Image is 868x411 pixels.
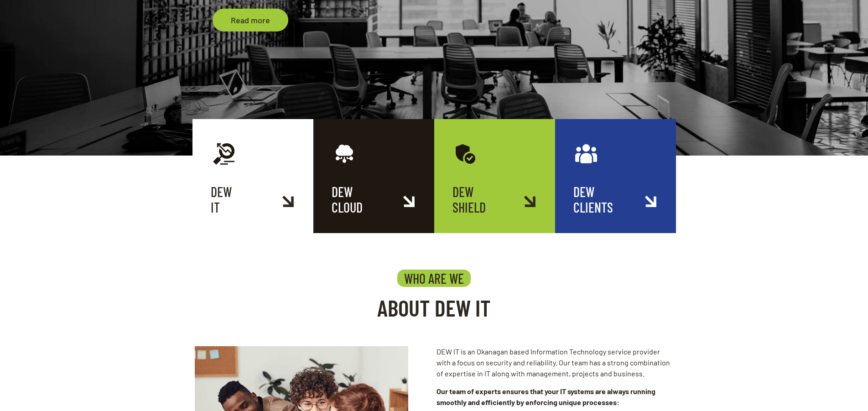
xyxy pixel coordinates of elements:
a: Read more [213,9,288,31]
a: DEWCLOUD [313,119,434,233]
a: DEWSHIELD [434,119,555,233]
p: DEW IT is an Okanagan based Information Technology service provider with a focus on security and ... [437,346,673,379]
strong: Our team of experts ensures that your IT systems are always running smoothly and efficiently by e... [437,387,655,406]
h2: ABOUT DEW IT [278,294,590,321]
a: DEWCLIENTS [555,119,676,233]
a: DEWIT [192,119,313,233]
h4: WHO ARE WE [397,270,471,287]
